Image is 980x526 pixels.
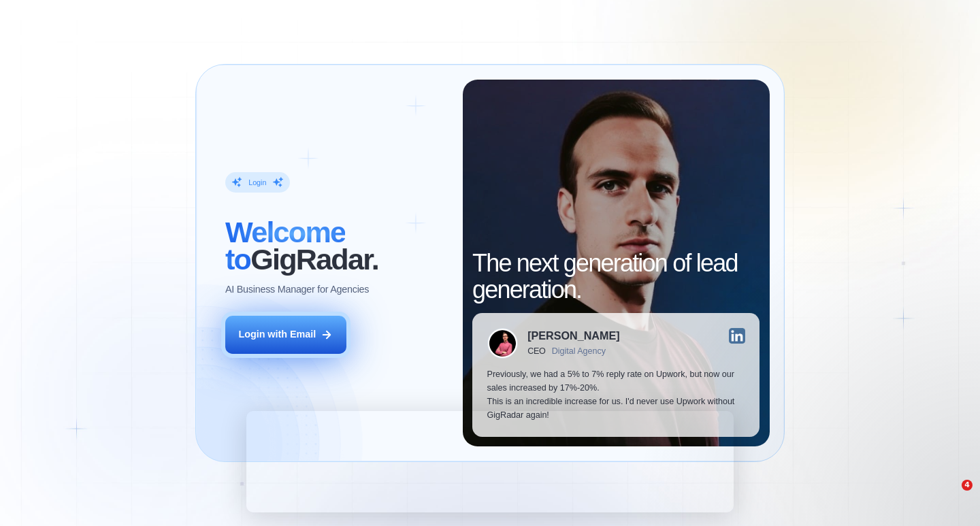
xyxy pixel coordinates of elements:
[472,250,759,303] h2: The next generation of lead generation.
[934,480,966,512] iframe: Intercom live chat
[527,330,619,341] div: [PERSON_NAME]
[225,283,369,297] p: AI Business Manager for Agencies
[527,346,546,356] div: CEO
[708,394,980,489] iframe: Intercom notifications message
[225,219,448,273] h2: ‍ GigRadar.
[225,216,345,276] span: Welcome to
[225,316,346,354] button: Login with Email
[246,411,734,512] iframe: Survey by Vadym from GigRadar.io
[962,480,973,491] span: 4
[487,368,745,422] p: Previously, we had a 5% to 7% reply rate on Upwork, but now our sales increased by 17%-20%. This ...
[238,328,316,342] div: Login with Email
[552,346,606,356] div: Digital Agency
[248,178,266,187] div: Login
